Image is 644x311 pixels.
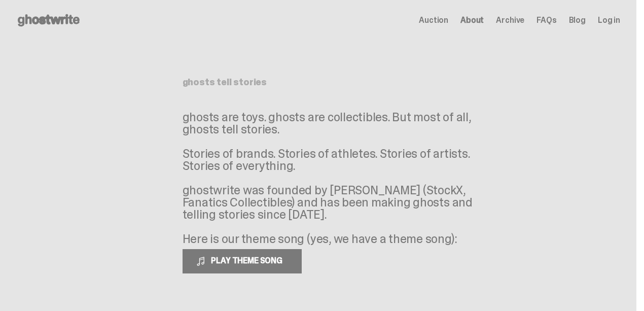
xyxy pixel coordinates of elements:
a: Archive [496,16,524,24]
span: PLAY THEME SONG [207,255,289,266]
a: Blog [569,16,586,24]
p: ghosts are toys. ghosts are collectibles. But most of all, ghosts tell stories. Stories of brands... [183,111,487,245]
button: PLAY THEME SONG [183,249,302,273]
h1: ghosts tell stories [183,78,454,87]
a: About [460,16,484,24]
a: Auction [419,16,448,24]
a: Log in [598,16,620,24]
a: FAQs [536,16,556,24]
